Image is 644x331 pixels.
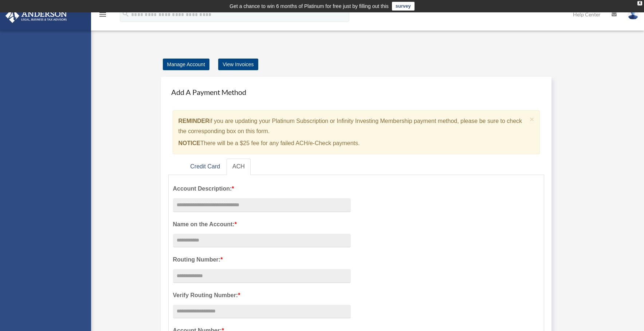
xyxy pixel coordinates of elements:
strong: NOTICE [178,140,200,146]
label: Verify Routing Number: [173,290,351,300]
a: View Invoices [218,59,258,70]
label: Account Description: [173,184,351,194]
a: survey [392,2,415,11]
a: Credit Card [184,159,226,175]
a: ACH [227,159,251,175]
strong: REMINDER [178,118,209,124]
span: × [530,115,534,123]
div: close [637,1,642,5]
img: User Pic [628,9,639,20]
a: menu [98,13,107,19]
p: There will be a $25 fee for any failed ACH/e-Check payments. [178,138,527,148]
div: Get a chance to win 6 months of Platinum for free just by filling out this [229,2,389,11]
a: Manage Account [163,59,209,70]
div: if you are updating your Platinum Subscription or Infinity Investing Membership payment method, p... [173,110,540,154]
h4: Add A Payment Method [168,84,545,100]
img: Anderson Advisors Platinum Portal [3,9,69,23]
i: search [122,10,130,18]
label: Routing Number: [173,255,351,265]
i: menu [98,10,107,19]
label: Name on the Account: [173,219,351,230]
button: Close [530,115,534,123]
